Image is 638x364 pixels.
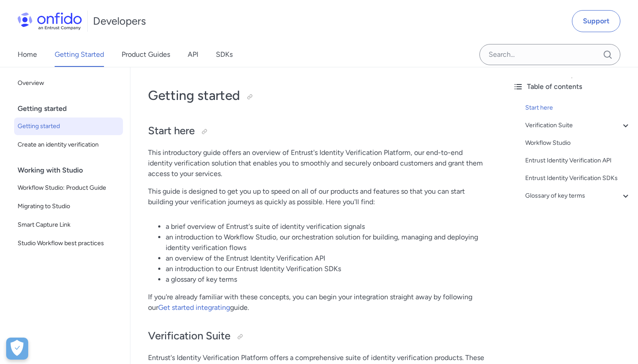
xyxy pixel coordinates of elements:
li: a brief overview of Entrust's suite of identity verification signals [166,221,488,232]
span: Migrating to Studio [18,201,119,212]
div: Cookie Preferences [6,338,28,360]
input: Onfido search input field [479,44,620,65]
img: Onfido Logo [18,12,82,30]
a: Overview [14,74,123,92]
a: Create an identity verification [14,136,123,154]
a: Product Guides [122,42,170,67]
a: Workflow Studio [525,138,631,148]
a: Start here [525,103,631,113]
a: Migrating to Studio [14,198,123,215]
a: Getting Started [55,42,104,67]
a: Verification Suite [525,120,631,131]
p: This guide is designed to get you up to speed on all of our products and features so that you can... [148,186,488,207]
h1: Getting started [148,87,488,104]
a: SDKs [216,42,233,67]
span: Workflow Studio: Product Guide [18,183,119,193]
p: This introductory guide offers an overview of Entrust's Identity Verification Platform, our end-t... [148,147,488,179]
li: an introduction to Workflow Studio, our orchestration solution for building, managing and deployi... [166,232,488,253]
span: Studio Workflow best practices [18,238,119,249]
span: Getting started [18,121,119,132]
li: an overview of the Entrust Identity Verification API [166,253,488,264]
a: Support [572,10,620,32]
a: Getting started [14,118,123,135]
div: Table of contents [513,81,631,92]
a: API [188,42,198,67]
a: Studio Workflow best practices [14,235,123,252]
p: If you're already familiar with these concepts, you can begin your integration straight away by f... [148,292,488,313]
span: Create an identity verification [18,140,119,150]
a: Get started integrating [158,303,230,312]
a: Entrust Identity Verification API [525,155,631,166]
h1: Developers [93,14,146,28]
a: Home [18,42,37,67]
a: Entrust Identity Verification SDKs [525,173,631,184]
h2: Verification Suite [148,329,488,344]
span: Smart Capture Link [18,220,119,230]
button: Open Preferences [6,338,28,360]
li: an introduction to our Entrust Identity Verification SDKs [166,264,488,274]
a: Glossary of key terms [525,191,631,201]
h2: Start here [148,124,488,139]
a: Workflow Studio: Product Guide [14,179,123,197]
li: a glossary of key terms [166,274,488,285]
div: Getting started [18,100,126,118]
div: Working with Studio [18,162,126,179]
span: Overview [18,78,119,88]
a: Smart Capture Link [14,216,123,234]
